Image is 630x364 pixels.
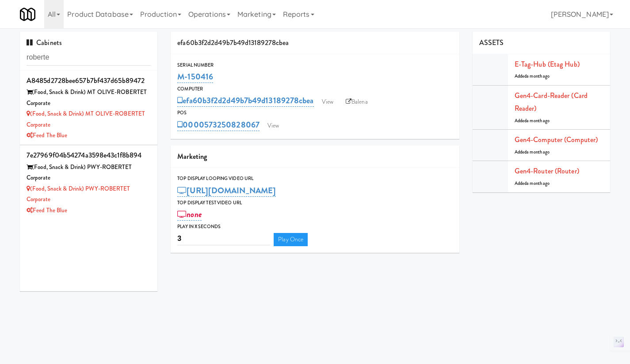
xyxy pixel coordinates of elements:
[20,71,157,146] li: a8485d2728bee657b7bf437d65b89472(Food, Snack & Drink) MT OLIVE-ROBERTET Corporate (Food, Snack & ...
[177,151,207,161] span: Marketing
[479,38,504,48] span: ASSETS
[27,74,151,87] div: a8485d2728bee657b7bf437d65b89472
[27,38,62,48] span: Cabinets
[177,208,202,221] a: none
[177,71,213,83] a: M-150416
[27,162,151,184] div: (Food, Snack & Drink) PWY-ROBERTET Corporate
[263,119,283,132] a: View
[515,73,550,79] span: Added
[274,233,308,246] a: Play Once
[171,32,459,54] div: efa60b3f2d2d49b7b49d13189278cbea
[515,135,598,145] a: Gen4-computer (Computer)
[317,95,338,109] a: View
[527,117,550,124] span: a month ago
[27,206,67,214] a: Feed The Blue
[515,117,550,124] span: Added
[177,61,453,70] div: Serial Number
[27,149,151,162] div: 7e27969f04b54274a3598e43c1f8b894
[341,95,372,109] a: Balena
[527,73,550,79] span: a month ago
[527,180,550,187] span: a month ago
[27,49,151,66] input: Search cabinets
[177,184,276,197] a: [URL][DOMAIN_NAME]
[27,184,130,204] a: (Food, Snack & Drink) PWY-ROBERTET Corporate
[20,145,157,220] li: 7e27969f04b54274a3598e43c1f8b894(Food, Snack & Drink) PWY-ROBERTET Corporate (Food, Snack & Drink...
[177,85,453,94] div: Computer
[177,222,453,231] div: Play in X seconds
[515,166,579,176] a: Gen4-router (Router)
[27,109,145,129] a: (Food, Snack & Drink) MT OLIVE-ROBERTET Corporate
[177,109,453,117] div: POS
[27,131,67,139] a: Feed The Blue
[527,149,550,155] span: a month ago
[177,199,453,207] div: Top Display Test Video Url
[177,94,313,107] a: efa60b3f2d2d49b7b49d13189278cbea
[515,180,550,187] span: Added
[515,59,580,69] a: E-tag-hub (Etag Hub)
[27,87,151,109] div: (Food, Snack & Drink) MT OLIVE-ROBERTET Corporate
[515,149,550,155] span: Added
[515,90,588,114] a: Gen4-card-reader (Card Reader)
[177,119,260,131] a: 0000573250828067
[177,174,453,183] div: Top Display Looping Video Url
[20,7,35,22] img: Micromart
